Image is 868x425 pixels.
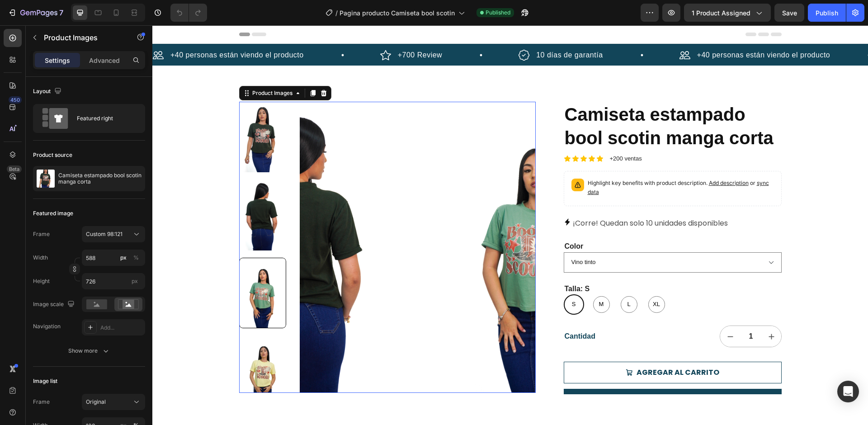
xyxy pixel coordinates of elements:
[33,398,50,406] label: Frame
[77,108,132,129] div: Featured right
[131,252,142,263] button: px
[435,154,617,170] span: sync data
[33,277,50,285] label: Height
[33,254,48,262] label: Width
[152,25,868,394] iframe: Design area
[33,230,50,238] label: Frame
[82,250,145,266] input: px%
[340,8,455,18] span: Pagina producto Camiseta bool scotin
[445,275,453,283] span: M
[33,322,61,331] div: Navigation
[33,377,57,385] div: Image list
[82,273,145,289] input: px
[82,394,145,410] button: Original
[486,9,510,17] span: Published
[411,258,439,269] legend: Talla: S
[58,172,142,185] p: Camiseta estampado bool scotin manga corta
[557,154,596,161] span: Add description
[589,301,609,321] input: quantity
[435,154,617,170] span: or
[33,209,73,217] div: Featured image
[33,343,145,359] button: Show more
[774,4,804,22] button: Save
[692,8,750,18] span: 1 product assigned
[7,165,22,173] div: Beta
[86,230,123,238] span: Custom 98:121
[435,153,622,171] p: Highlight key benefits with product description.
[411,336,629,358] button: AGREGAR AL CARRITO
[120,254,127,262] div: px
[411,216,432,227] legend: Color
[499,275,509,283] span: XL
[37,170,55,188] img: product feature img
[484,343,567,352] div: AGREGAR AL CARRITO
[86,398,106,406] span: Original
[33,85,63,98] div: Layout
[100,324,143,332] div: Add...
[33,298,76,311] div: Image scale
[118,252,129,263] button: %
[44,32,121,43] p: Product Images
[609,301,630,321] button: increment
[568,301,589,321] button: decrement
[4,4,67,22] button: 7
[411,364,629,385] button: COMPRAR AHORA
[837,381,859,402] div: Open Intercom Messenger
[33,151,72,159] div: Product source
[458,130,490,137] p: +200 ventas
[420,192,576,205] p: ¡Corre! Quedan solo 10 unidades disponibles
[82,226,145,242] button: Custom 98:121
[816,8,838,18] div: Publish
[9,96,22,104] div: 450
[59,7,63,18] p: 7
[473,275,480,283] span: L
[808,4,846,22] button: Publish
[170,4,207,22] div: Undo/Redo
[684,4,771,22] button: 1 product assigned
[133,254,139,262] div: %
[132,278,138,284] span: px
[45,56,70,65] p: Settings
[89,56,120,65] p: Advanced
[412,307,518,316] p: Cantidad
[782,9,797,17] span: Save
[411,76,629,125] h1: Camiseta estampado bool scotin manga corta
[418,275,425,283] span: S
[335,8,338,18] span: /
[68,346,110,355] div: Show more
